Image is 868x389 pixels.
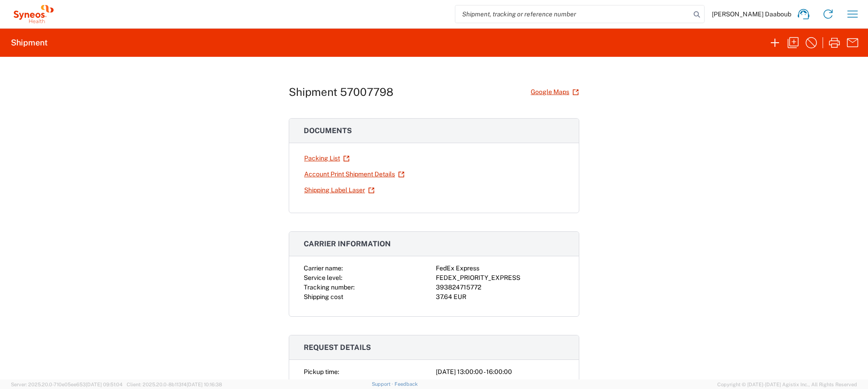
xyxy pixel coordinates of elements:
div: FedEx Express [436,264,564,273]
span: Copyright © [DATE]-[DATE] Agistix Inc., All Rights Reserved [717,380,857,389]
span: Documents [304,126,352,135]
span: Service level: [304,274,342,281]
a: Support [372,381,395,387]
div: FEDEX_PRIORITY_EXPRESS [436,273,564,283]
div: 37.64 EUR [436,292,564,302]
input: Shipment, tracking or reference number [455,5,690,23]
span: Carrier name: [304,264,343,272]
span: Carrier information [304,239,391,248]
div: 393824715772 [436,283,564,292]
span: Request details [304,343,371,352]
a: Google Maps [530,84,579,100]
span: Pickup time: [304,368,339,375]
a: Feedback [395,381,418,387]
h1: Shipment 57007798 [289,85,394,99]
a: Packing List [304,150,350,166]
span: [DATE] 09:51:04 [86,382,123,387]
span: Client: 2025.20.0-8b113f4 [127,382,222,387]
a: Account Print Shipment Details [304,166,405,182]
span: Tracking number: [304,284,355,291]
span: Shipping cost [304,293,343,300]
h2: Shipment [11,37,48,48]
span: Server: 2025.20.0-710e05ee653 [11,382,123,387]
a: Shipping Label Laser [304,182,375,198]
div: [DATE] 13:00:00 - 16:00:00 [436,367,564,377]
span: [PERSON_NAME] Daaboub [712,10,791,18]
span: [DATE] 10:16:38 [187,382,222,387]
